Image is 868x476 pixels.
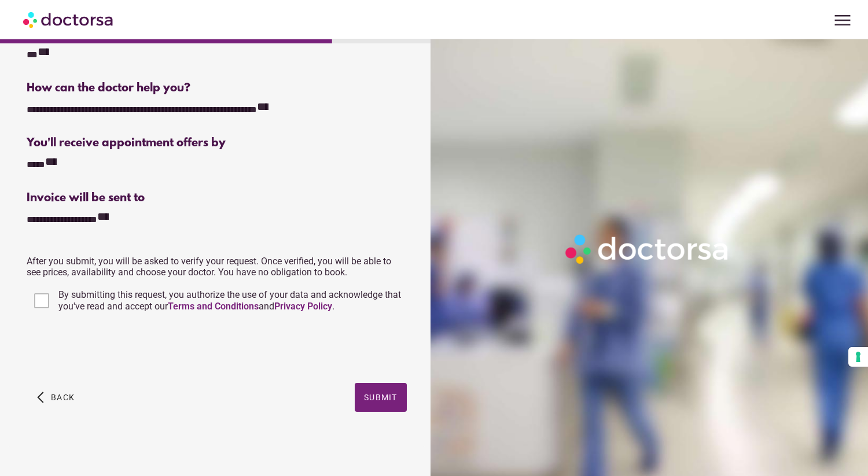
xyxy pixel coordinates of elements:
[23,6,115,32] img: Doctorsa.com
[51,393,75,402] span: Back
[27,326,203,371] iframe: reCAPTCHA
[848,347,868,367] button: Your consent preferences for tracking technologies
[27,256,406,278] p: After you submit, you will be asked to verify your request. Once verified, you will be able to se...
[355,383,407,412] button: Submit
[27,82,406,95] div: How can the doctor help you?
[364,393,398,402] span: Submit
[832,9,854,31] span: menu
[32,383,79,412] button: arrow_back_ios Back
[274,301,332,312] a: Privacy Policy
[168,301,259,312] a: Terms and Conditions
[27,191,406,205] div: Invoice will be sent to
[561,230,734,268] img: Logo-Doctorsa-trans-White-partial-flat.png
[58,289,401,312] span: By submitting this request, you authorize the use of your data and acknowledge that you've read a...
[27,136,406,150] div: You'll receive appointment offers by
